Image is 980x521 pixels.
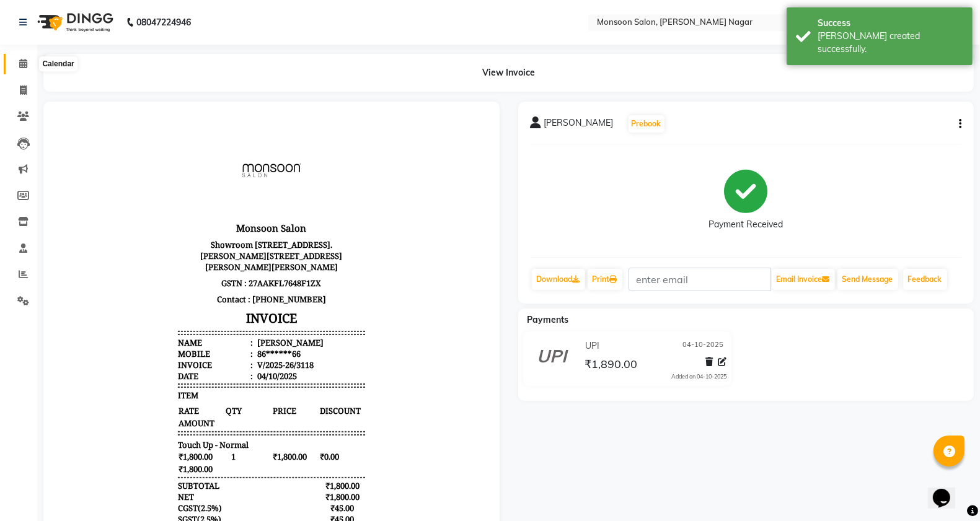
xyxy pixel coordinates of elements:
[43,54,974,92] div: View Invoice
[588,269,622,290] a: Print
[199,256,241,268] div: 04/10/2025
[837,269,898,290] button: Send Message
[532,269,585,290] a: Download
[122,276,143,287] span: ITEM
[903,269,947,290] a: Feedback
[195,256,197,268] span: :
[122,400,141,411] span: SGST
[122,388,166,400] div: ( )
[122,422,159,433] div: Payments
[199,223,268,234] div: [PERSON_NAME]
[122,123,309,161] p: Showroom [STREET_ADDRESS]. [PERSON_NAME][STREET_ADDRESS][PERSON_NAME][PERSON_NAME]
[122,349,168,361] span: ₹1,800.00
[199,245,258,256] div: V/2025-26/3118
[818,30,963,56] div: Bill created successfully.
[682,339,723,352] span: 04-10-2025
[263,377,309,388] div: ₹1,800.00
[195,234,197,245] span: :
[122,509,309,520] p: You have points worth 192.50 are available.
[122,256,197,268] div: Date
[585,339,599,352] span: UPI
[136,5,191,40] b: 08047224946
[122,161,309,177] p: GSTN : 27AAKFL7648F1ZX
[122,325,193,336] span: Touch Up - Normal
[928,471,968,509] iframe: chat widget
[263,336,309,349] span: ₹0.00
[122,377,138,388] div: NET
[585,357,637,374] span: ₹1,890.00
[195,223,197,234] span: :
[629,115,664,133] button: Prebook
[122,177,309,193] p: Contact : [PHONE_NUMBER]
[169,291,215,303] span: QTY
[122,291,168,303] span: RATE
[122,388,142,400] span: CGST
[144,400,162,411] span: 2.5%
[122,105,309,123] h3: Monsoon Salon
[169,10,262,103] img: file_1693987963208.JPG
[263,366,309,377] div: ₹1,800.00
[122,223,197,234] div: Name
[122,303,168,315] span: AMOUNT
[208,477,230,488] span: Pooja
[122,193,309,215] h3: INVOICE
[122,444,139,455] div: Paid
[32,5,117,40] img: logo
[122,466,309,477] p: Please visit again !
[216,336,262,349] span: ₹1,800.00
[263,291,309,303] span: DISCOUNT
[122,433,136,444] span: UPI
[122,477,309,488] div: Generated By : at 04/10/2025
[122,336,168,349] span: ₹1,800.00
[39,57,77,72] div: Calendar
[122,245,197,256] div: Invoice
[122,366,164,377] div: SUBTOTAL
[709,219,783,232] div: Payment Received
[122,400,166,411] div: ( )
[629,268,771,291] input: enter email
[263,388,309,400] div: ₹45.00
[772,269,835,290] button: Email Invoice
[169,336,215,349] span: 1
[195,245,197,256] span: :
[528,314,569,325] span: Payments
[263,400,309,411] div: ₹45.00
[122,411,179,422] div: GRAND TOTAL
[122,234,197,245] div: Mobile
[818,17,963,30] div: Success
[216,291,262,303] span: PRICE
[544,116,614,134] span: [PERSON_NAME]
[263,411,309,422] div: ₹1,890.00
[263,433,309,444] div: ₹1,890.00
[671,372,726,381] div: Added on 04-10-2025
[145,388,163,400] span: 2.5%
[263,444,309,455] div: ₹1,890.00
